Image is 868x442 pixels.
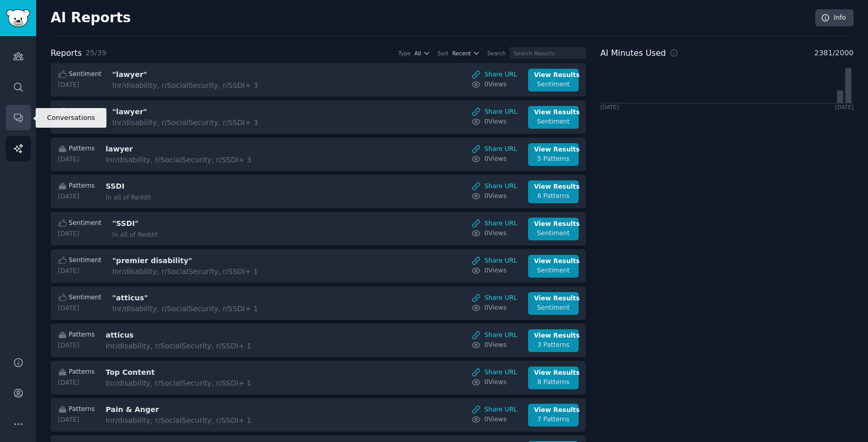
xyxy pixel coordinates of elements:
div: 3 Patterns [534,341,573,350]
div: View Results [534,406,573,415]
a: View ResultsSentiment [528,255,579,278]
a: View Results7 Patterns [528,404,579,426]
div: In r/disability, r/SocialSecurity, r/SSDI + 3 [105,155,279,165]
a: Share URL [472,182,517,191]
span: Recent [452,50,471,57]
div: [DATE] [58,416,95,425]
a: Patterns[DATE]Pain & AngerInr/disability, r/SocialSecurity, r/SSDI+ 1Share URL0ViewsView Results7... [51,398,586,432]
div: Sentiment [534,229,573,238]
a: Patterns[DATE]atticusInr/disability, r/SocialSecurity, r/SSDI+ 1Share URL0ViewsView Results3 Patt... [51,324,586,357]
h2: AI Minutes Used [600,47,666,60]
span: Sentiment [69,107,101,116]
a: Sentiment[DATE]"premier disability"Inr/disability, r/SocialSecurity, r/SSDI+ 1Share URL0ViewsView... [51,249,586,283]
a: Sentiment[DATE]"lawyer"Inr/disability, r/SocialSecurity, r/SSDI+ 3Share URL0ViewsView ResultsSent... [51,63,586,97]
span: Patterns [69,405,95,414]
span: 2381 / 2000 [814,48,854,58]
a: 0Views [472,378,517,387]
div: [DATE] [600,103,619,111]
h3: "premier disability" [112,255,286,266]
div: In r/disability, r/SocialSecurity, r/SSDI + 1 [112,303,286,314]
a: View ResultsSentiment [528,106,579,129]
div: View Results [534,257,573,266]
div: Sentiment [534,303,573,313]
div: In all of Reddit [105,193,279,203]
div: In r/disability, r/SocialSecurity, r/SSDI + 1 [112,266,286,277]
a: 0Views [472,192,517,201]
a: Share URL [472,331,517,340]
h3: Top Content [105,367,279,378]
div: In r/disability, r/SocialSecurity, r/SSDI + 1 [105,378,279,389]
div: [DATE] [58,341,95,350]
a: Sentiment[DATE]"SSDI"In all of RedditShare URL0ViewsView ResultsSentiment [51,212,586,246]
a: Share URL [472,145,517,154]
a: 0Views [472,155,517,164]
div: 8 Patterns [534,378,573,387]
div: View Results [534,369,573,378]
a: Sentiment[DATE]"atticus"Inr/disability, r/SocialSecurity, r/SSDI+ 1Share URL0ViewsView ResultsSen... [51,286,586,320]
a: View Results6 Patterns [528,180,579,203]
div: View Results [534,71,573,80]
div: View Results [534,294,573,303]
a: 0Views [472,117,517,127]
a: 0Views [472,80,517,89]
a: Share URL [472,256,517,266]
div: [DATE] [58,192,95,202]
a: Patterns[DATE]lawyerInr/disability, r/SocialSecurity, r/SSDI+ 3Share URL0ViewsView Results5 Patterns [51,138,586,171]
div: [DATE] [835,103,854,111]
div: View Results [534,331,573,341]
a: View Results8 Patterns [528,367,579,389]
a: View Results3 Patterns [528,329,579,352]
h2: AI Reports [51,10,131,26]
input: Search Reports [509,47,586,59]
h3: Pain & Anger [105,404,279,415]
a: Share URL [472,108,517,117]
a: 0Views [472,415,517,424]
a: 0Views [472,303,517,313]
a: Share URL [472,70,517,80]
h3: lawyer [105,144,279,155]
button: All [414,50,430,57]
span: Sentiment [69,256,101,265]
a: Share URL [472,294,517,303]
button: Recent [452,50,480,57]
a: Sentiment[DATE]"lawyer"Inr/disability, r/SocialSecurity, r/SSDI+ 3Share URL0ViewsView ResultsSent... [51,100,586,134]
div: [DATE] [58,267,101,276]
a: 0Views [472,341,517,350]
div: [DATE] [58,378,95,388]
a: Share URL [472,219,517,228]
div: [DATE] [58,304,101,313]
a: Share URL [472,405,517,415]
a: 0Views [472,266,517,276]
a: View ResultsSentiment [528,218,579,240]
div: [DATE] [58,81,101,90]
span: Sentiment [69,293,101,302]
a: Patterns[DATE]SSDIIn all of RedditShare URL0ViewsView Results6 Patterns [51,175,586,208]
div: View Results [534,220,573,229]
a: 0Views [472,229,517,238]
img: GummySearch logo [6,9,30,27]
div: 7 Patterns [534,415,573,424]
div: Sentiment [534,117,573,127]
div: Sentiment [534,266,573,276]
h3: "lawyer" [112,106,286,117]
span: Patterns [69,181,95,191]
div: In r/disability, r/SocialSecurity, r/SSDI + 1 [105,341,279,352]
a: Patterns[DATE]Top ContentInr/disability, r/SocialSecurity, r/SSDI+ 1Share URL0ViewsView Results8 ... [51,361,586,394]
h3: SSDI [105,181,279,192]
a: View ResultsSentiment [528,292,579,315]
a: View Results5 Patterns [528,143,579,166]
div: In r/disability, r/SocialSecurity, r/SSDI + 1 [105,415,279,426]
span: 25 / 39 [85,49,106,57]
div: 5 Patterns [534,155,573,164]
div: [DATE] [58,155,95,164]
div: Search [487,50,506,57]
a: View ResultsSentiment [528,69,579,92]
h3: atticus [105,330,279,341]
div: View Results [534,108,573,117]
div: View Results [534,182,573,192]
h3: "atticus" [112,293,286,303]
div: In r/disability, r/SocialSecurity, r/SSDI + 3 [112,117,286,128]
div: In all of Reddit [112,231,286,240]
span: Sentiment [69,70,101,79]
a: Share URL [472,368,517,377]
